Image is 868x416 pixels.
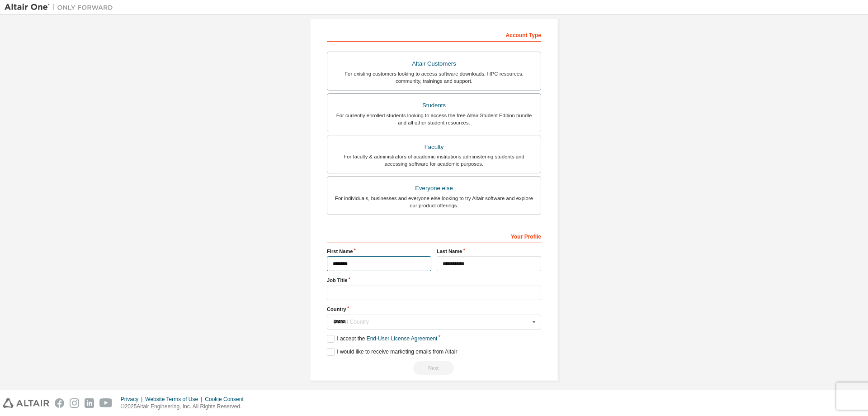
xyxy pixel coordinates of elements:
label: I accept the [327,335,437,343]
div: Website Terms of Use [145,396,205,403]
img: instagram.svg [70,398,79,408]
div: For existing customers looking to access software downloads, HPC resources, community, trainings ... [333,70,535,85]
div: Privacy [121,396,145,403]
div: Faculty [333,141,535,153]
img: altair_logo.svg [3,398,49,408]
p: © 2025 Altair Engineering, Inc. All Rights Reserved. [121,403,249,411]
div: Cookie Consent [205,396,249,403]
div: Read and acccept EULA to continue [327,361,541,375]
img: Altair One [5,3,118,12]
div: Students [333,99,535,112]
img: facebook.svg [55,398,64,408]
div: Everyone else [333,182,535,195]
label: Last Name [437,248,541,255]
img: linkedin.svg [85,398,94,408]
div: For faculty & administrators of academic institutions administering students and accessing softwa... [333,153,535,167]
a: End-User License Agreement [367,335,438,342]
div: Select Country [333,319,530,325]
div: Altair Customers [333,57,535,70]
div: For individuals, businesses and everyone else looking to try Altair software and explore our prod... [333,195,535,209]
img: youtube.svg [99,398,113,408]
label: Job Title [327,277,541,284]
label: I would like to receive marketing emails from Altair [327,348,457,356]
div: Your Profile [327,229,541,243]
div: For currently enrolled students looking to access the free Altair Student Edition bundle and all ... [333,112,535,126]
label: First Name [327,248,431,255]
div: Account Type [327,27,541,42]
label: Country [327,306,541,313]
